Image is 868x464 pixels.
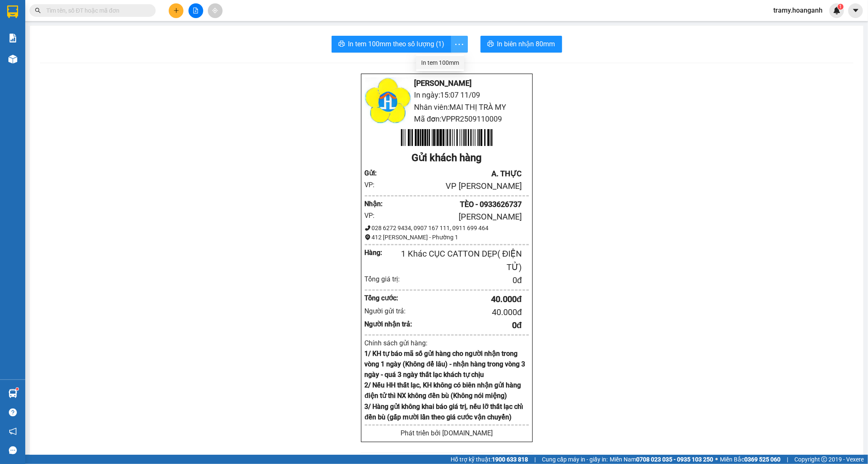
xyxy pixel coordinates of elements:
[365,168,385,178] div: Gửi :
[365,199,385,209] div: Nhận :
[9,446,17,454] span: message
[365,225,371,231] span: phone
[8,34,17,42] img: solution-icon
[193,8,199,13] span: file-add
[365,234,371,240] span: environment
[385,210,522,223] div: [PERSON_NAME]
[365,381,521,400] strong: 2/ Nếu HH thất lạc, KH không có biên nhận gửi hàng điện tử thì NX không đền bù (Không nói miệng)
[385,180,522,193] div: VP [PERSON_NAME]
[610,455,713,464] span: Miền Nam
[208,3,223,18] button: aim
[4,62,96,74] li: In ngày: 15:07 11/09
[852,7,860,14] span: caret-down
[46,6,146,15] input: Tìm tên, số ĐT hoặc mã đơn
[365,150,529,166] div: Gửi khách hàng
[848,3,863,18] button: caret-down
[487,40,494,48] span: printer
[169,3,183,18] button: plus
[173,8,179,13] span: plus
[365,319,413,329] div: Người nhận trả:
[497,39,555,49] span: In biên nhận 80mm
[492,456,528,463] strong: 1900 633 818
[9,427,17,435] span: notification
[212,8,218,13] span: aim
[365,247,399,258] div: Hàng:
[365,233,529,242] div: 412 [PERSON_NAME] - Phường 1
[451,39,467,50] span: more
[767,5,829,16] span: tramy.hoanganh
[16,388,19,390] sup: 1
[365,293,413,303] div: Tổng cước:
[365,89,529,101] li: In ngày: 15:07 11/09
[636,456,713,463] strong: 0708 023 035 - 0935 103 250
[7,5,18,18] img: logo-vxr
[365,223,529,233] div: 028 6272 9434, 0907 167 111, 0911 699 464
[365,403,523,421] strong: 3/ Hàng gửi không khai báo giá trị, nếu lỡ thất lạc chỉ đền bù (gấp mười lần theo giá cước vận ch...
[412,274,522,287] div: 0 đ
[188,3,203,18] button: file-add
[365,77,529,89] li: [PERSON_NAME]
[338,40,345,48] span: printer
[399,247,522,274] div: 1 Khác CỤC CATTON DẸP( ĐIỆN TỬ)
[348,39,445,49] span: In tem 100mm theo số lượng (1)
[365,274,413,284] div: Tổng giá trị:
[412,306,522,319] div: 40.000 đ
[4,50,96,62] li: [PERSON_NAME]
[9,408,17,416] span: question-circle
[838,4,844,10] sup: 1
[787,455,788,464] span: |
[451,36,468,53] button: more
[8,55,17,64] img: warehouse-icon
[839,4,842,10] span: 1
[385,199,522,210] div: TÈO - 0933626737
[480,36,562,53] button: printerIn biên nhận 80mm
[720,455,780,464] span: Miền Bắc
[715,458,718,461] span: ⚪️
[412,319,522,332] div: 0 đ
[744,456,780,463] strong: 0369 525 060
[451,455,528,464] span: Hỗ trợ kỹ thuật:
[365,101,529,113] li: Nhân viên: MAI THỊ TRÀ MY
[365,350,526,379] strong: 1/ KH tự báo mã số gửi hàng cho người nhận trong vòng 1 ngày (Không để lâu) - nhận hàng trong vòn...
[421,58,459,67] div: In tem 100mm
[542,455,608,464] span: Cung cấp máy in - giấy in:
[534,455,536,464] span: |
[4,4,50,50] img: logo.jpg
[365,338,529,348] div: Chính sách gửi hàng:
[365,180,385,190] div: VP:
[365,113,529,125] li: Mã đơn: VPPR2509110009
[385,168,522,180] div: A. THỰC
[365,306,413,316] div: Người gửi trả:
[8,389,17,398] img: warehouse-icon
[332,36,451,53] button: printerIn tem 100mm theo số lượng (1)
[412,293,522,306] div: 40.000 đ
[833,7,841,14] img: icon-new-feature
[365,210,385,221] div: VP:
[365,428,529,438] div: Phát triển bởi [DOMAIN_NAME]
[821,456,827,462] span: copyright
[365,77,411,124] img: logo.jpg
[35,8,41,13] span: search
